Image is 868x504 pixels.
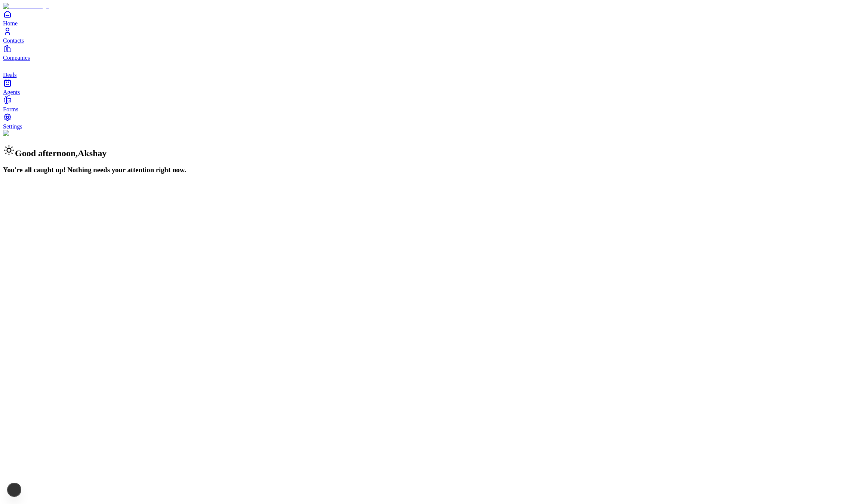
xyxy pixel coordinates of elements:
a: Forms [3,96,865,112]
a: Agents [3,78,865,95]
span: Companies [3,55,30,61]
img: Item Brain Logo [3,3,49,10]
a: Home [3,10,865,27]
span: Forms [3,106,18,112]
a: Contacts [3,27,865,44]
img: Background [3,130,38,137]
span: Contacts [3,37,24,44]
a: Settings [3,113,865,130]
a: deals [3,61,865,78]
span: Deals [3,72,16,78]
span: Home [3,20,18,27]
span: Settings [3,123,22,130]
a: Companies [3,44,865,61]
h2: Good afternoon , Akshay [3,144,865,158]
span: Agents [3,89,20,95]
h3: You're all caught up! Nothing needs your attention right now. [3,166,865,174]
